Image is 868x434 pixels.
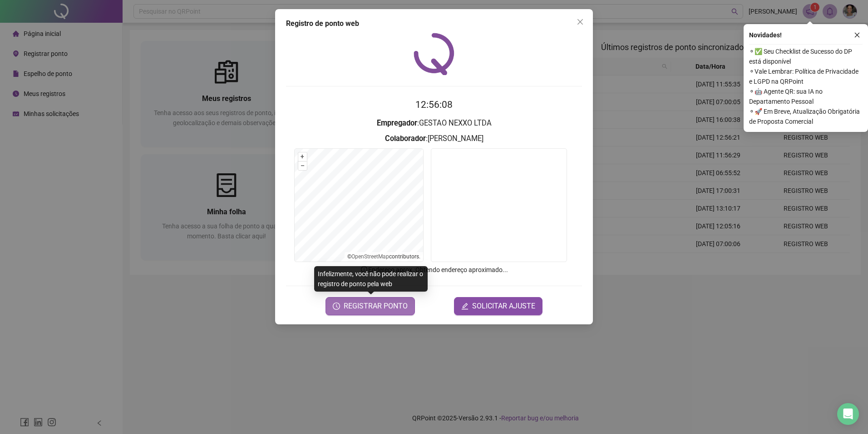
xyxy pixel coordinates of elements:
strong: Colaborador [385,134,426,143]
span: close [854,32,860,38]
span: ⚬ 🤖 Agente QR: sua IA no Departamento Pessoal [749,86,863,106]
strong: Empregador [377,119,417,127]
h3: : [PERSON_NAME] [286,133,582,145]
button: REGISTRAR PONTO [325,297,415,315]
span: clock-circle [333,303,340,310]
div: Registro de ponto web [286,18,582,29]
span: close [577,18,584,25]
h3: : GESTAO NEXXO LTDA [286,117,582,129]
li: © contributors. [347,253,420,260]
time: 12:56:08 [415,99,453,110]
div: Open Intercom Messenger [837,403,859,425]
button: – [298,161,307,170]
span: ⚬ ✅ Seu Checklist de Sucesso do DP está disponível [749,46,863,66]
div: Infelizmente, você não pode realizar o registro de ponto pela web [314,266,428,292]
span: edit [461,303,469,310]
span: ⚬ Vale Lembrar: Política de Privacidade e LGPD na QRPoint [749,66,863,86]
span: SOLICITAR AJUSTE [472,301,535,312]
a: OpenStreetMap [351,253,389,260]
span: Novidades ! [749,30,782,40]
span: REGISTRAR PONTO [344,301,408,312]
p: Endereço aprox. : Obtendo endereço aproximado... [286,265,582,275]
span: info-circle [360,265,368,273]
button: editSOLICITAR AJUSTE [454,297,542,315]
span: ⚬ 🚀 Em Breve, Atualização Obrigatória de Proposta Comercial [749,106,863,126]
button: + [298,152,307,161]
img: QRPoint [414,33,454,75]
button: Close [573,15,587,29]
